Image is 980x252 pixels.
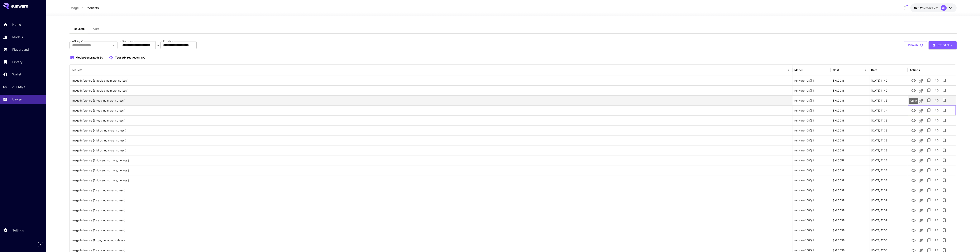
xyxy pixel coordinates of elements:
button: View [910,216,917,224]
div: $20.2048 [914,6,938,10]
p: Playground [12,47,29,52]
button: Copy TaskUUID [925,196,933,204]
button: Add to library [940,216,948,224]
button: See details [933,206,940,214]
button: Copy TaskUUID [925,176,933,184]
button: Launch in playground [917,137,925,145]
div: 01 Oct, 2025 11:32 [869,155,908,165]
p: Models [12,35,23,39]
p: Usage [12,97,22,102]
button: Copy TaskUUID [925,97,933,104]
button: Add to library [940,136,948,144]
div: Request [72,68,82,72]
button: Copy TaskUUID [925,156,933,164]
button: Launch in playground [917,237,925,244]
div: 01 Oct, 2025 11:42 [869,85,908,95]
div: $ 0.0038 [831,235,869,245]
div: 01 Oct, 2025 11:31 [869,205,908,215]
div: Click to copy prompt [72,175,790,185]
button: Copy TaskUUID [925,126,933,134]
button: Add to library [940,196,948,204]
p: Settings [12,228,24,233]
button: Launch in playground [917,117,925,125]
nav: breadcrumb [69,6,99,10]
button: Export CSV [929,41,957,49]
div: Date [871,68,877,72]
button: Launch in playground [917,197,925,204]
div: 01 Oct, 2025 11:34 [869,105,908,115]
span: $20.20 [914,6,924,10]
p: Usage [69,6,79,10]
button: Add to library [940,87,948,94]
button: View [910,146,917,154]
div: $ 0.0038 [831,215,869,225]
button: Launch in playground [917,77,925,85]
button: Launch in playground [917,177,925,184]
button: Add to library [940,97,948,104]
button: Open [111,42,116,48]
button: See details [933,136,940,144]
button: View [910,226,917,234]
button: Launch in playground [917,87,925,95]
button: Add to library [940,77,948,84]
span: 300 [140,56,146,59]
div: runware:108@1 [792,85,831,95]
button: View [910,176,917,184]
button: See details [933,126,940,134]
div: 01 Oct, 2025 11:32 [869,165,908,175]
label: End date [163,40,173,43]
button: Add to library [940,107,948,114]
button: Add to library [940,146,948,154]
button: See details [933,156,940,164]
div: runware:108@1 [792,105,831,115]
button: Menu [863,67,868,73]
div: Click to copy prompt [72,96,790,105]
div: Click to copy prompt [72,185,790,195]
p: Home [12,22,21,27]
div: $ 0.0038 [831,105,869,115]
button: View [910,106,917,114]
button: Launch in playground [917,187,925,194]
button: Copy TaskUUID [925,87,933,94]
button: Add to library [940,156,948,164]
button: Sort [877,67,883,73]
div: $ 0.0038 [831,205,869,215]
p: Requests [86,6,99,10]
button: See details [933,146,940,154]
button: View [910,86,917,94]
div: 01 Oct, 2025 11:31 [869,185,908,195]
span: Total API requests: [115,56,140,59]
button: Launch in playground [917,127,925,135]
button: See details [933,196,940,204]
div: Click to copy prompt [72,205,790,215]
button: View [910,76,917,84]
div: 01 Oct, 2025 11:32 [869,175,908,185]
button: Add to library [940,206,948,214]
button: Menu [901,67,907,73]
div: Cost [833,68,839,72]
button: See details [933,116,940,124]
div: 01 Oct, 2025 11:30 [869,225,908,235]
button: See details [933,107,940,114]
button: See details [933,176,940,184]
div: 01 Oct, 2025 11:33 [869,125,908,135]
div: Collapse sidebar [41,241,46,248]
button: Add to library [940,176,948,184]
button: See details [933,226,940,234]
button: Launch in playground [917,227,925,234]
div: 01 Oct, 2025 11:33 [869,145,908,155]
div: 01 Oct, 2025 11:33 [869,115,908,125]
p: ~ [157,43,159,47]
div: $ 0.0038 [831,115,869,125]
button: Launch in playground [917,217,925,224]
div: runware:108@1 [792,95,831,105]
button: Launch in playground [917,207,925,214]
div: runware:108@1 [792,155,831,165]
button: See details [933,186,940,194]
div: Click to copy prompt [72,195,790,205]
div: runware:108@1 [792,145,831,155]
div: $ 0.0038 [831,125,869,135]
button: View [910,206,917,214]
button: Add to library [940,166,948,174]
button: See details [933,166,940,174]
